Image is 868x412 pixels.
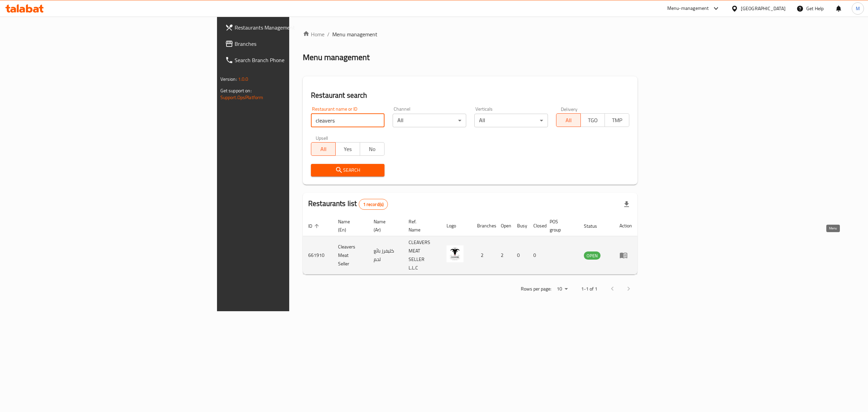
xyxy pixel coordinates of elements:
[605,113,629,127] button: TMP
[618,196,635,212] div: Export file
[608,115,627,125] span: TMP
[495,216,512,236] th: Open
[409,218,433,234] span: Ref. Name
[220,19,362,36] a: Restaurants Management
[220,36,362,52] a: Branches
[521,285,551,293] p: Rows per page:
[554,284,570,294] div: Rows per page:
[447,245,463,262] img: Cleavers Meat Seller
[235,56,357,64] span: Search Branch Phone
[741,5,786,12] div: [GEOGRAPHIC_DATA]
[512,216,528,236] th: Busy
[316,135,328,140] label: Upsell
[393,114,466,127] div: All
[359,199,388,210] div: Total records count
[403,236,441,275] td: CLEAVERS MEAT SELLER L.L.C
[235,40,357,48] span: Branches
[311,90,629,100] h2: Restaurant search
[359,201,388,208] span: 1 record(s)
[559,115,578,125] span: All
[220,93,263,102] a: Support.OpsPlatform
[512,236,528,275] td: 0
[584,222,606,230] span: Status
[584,251,600,260] div: OPEN
[220,52,362,68] a: Search Branch Phone
[556,113,581,127] button: All
[308,199,388,210] h2: Restaurants list
[314,144,333,154] span: All
[311,142,336,156] button: All
[856,5,860,12] span: M
[235,23,357,32] span: Restaurants Management
[580,113,605,127] button: TGO
[528,216,544,236] th: Closed
[220,86,252,95] span: Get support on:
[472,236,495,275] td: 2
[584,252,600,260] span: OPEN
[220,75,237,83] span: Version:
[561,107,578,111] label: Delivery
[474,114,548,127] div: All
[528,236,544,275] td: 0
[363,144,382,154] span: No
[335,142,360,156] button: Yes
[316,166,379,174] span: Search
[374,218,395,234] span: Name (Ar)
[311,164,384,176] button: Search
[368,236,403,275] td: كليفرز بائع لحم
[614,216,637,236] th: Action
[311,114,384,127] input: Search for restaurant name or ID..
[584,115,603,125] span: TGO
[308,222,321,230] span: ID
[667,4,709,13] div: Menu-management
[338,144,357,154] span: Yes
[238,75,249,83] span: 1.0.0
[441,216,472,236] th: Logo
[303,30,637,38] nav: breadcrumb
[360,142,384,156] button: No
[550,218,570,234] span: POS group
[472,216,495,236] th: Branches
[495,236,512,275] td: 2
[338,218,360,234] span: Name (En)
[303,216,637,275] table: enhanced table
[581,285,597,293] p: 1-1 of 1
